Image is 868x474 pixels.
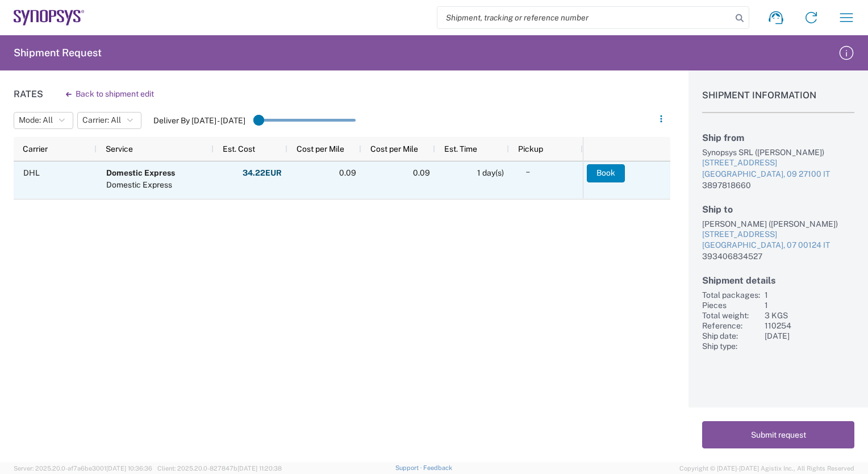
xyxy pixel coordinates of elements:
[587,164,625,182] button: Book
[23,168,40,177] span: DHL
[765,300,854,310] div: 1
[444,144,477,153] span: Est. Time
[702,204,854,215] h2: Ship to
[702,240,854,251] div: [GEOGRAPHIC_DATA], 07 00124 IT
[702,90,854,113] h1: Shipment Information
[106,168,175,177] b: Domestic Express
[370,144,418,153] span: Cost per Mile
[702,169,854,180] div: [GEOGRAPHIC_DATA], 09 27100 IT
[23,144,48,153] span: Carrier
[14,89,43,99] h1: Rates
[702,147,854,157] div: Synopsys SRL ([PERSON_NAME])
[14,465,152,472] span: Server: 2025.20.0-af7a6be3001
[702,321,760,331] div: Reference:
[339,168,356,177] span: 0.09
[243,168,282,178] strong: 34.22 EUR
[702,180,854,190] div: 3897818660
[702,157,854,169] div: [STREET_ADDRESS]
[765,310,854,321] div: 3 KGS
[423,464,452,471] a: Feedback
[702,290,760,300] div: Total packages:
[702,341,760,351] div: Ship type:
[702,331,760,341] div: Ship date:
[702,300,760,310] div: Pieces
[765,290,854,300] div: 1
[702,132,854,143] h2: Ship from
[702,310,760,321] div: Total weight:
[702,251,854,261] div: 393406834527
[237,465,282,472] span: [DATE] 11:20:38
[702,421,854,448] button: Submit request
[242,164,282,182] button: 34.22EUR
[14,46,102,60] h2: Shipment Request
[702,275,854,286] h2: Shipment details
[765,331,854,341] div: [DATE]
[702,219,854,229] div: [PERSON_NAME] ([PERSON_NAME])
[702,229,854,251] a: [STREET_ADDRESS][GEOGRAPHIC_DATA], 07 00124 IT
[14,112,73,129] button: Mode: All
[223,144,255,153] span: Est. Cost
[157,465,282,472] span: Client: 2025.20.0-827847b
[477,168,504,177] span: 1 day(s)
[765,321,854,331] div: 110254
[395,464,424,471] a: Support
[106,179,175,191] div: Domestic Express
[106,144,133,153] span: Service
[57,84,163,104] button: Back to shipment edit
[106,465,152,472] span: [DATE] 10:36:36
[297,144,344,153] span: Cost per Mile
[77,112,141,129] button: Carrier: All
[702,157,854,180] a: [STREET_ADDRESS][GEOGRAPHIC_DATA], 09 27100 IT
[413,168,430,177] span: 0.09
[702,229,854,240] div: [STREET_ADDRESS]
[153,115,245,126] label: Deliver By [DATE] - [DATE]
[679,463,854,473] span: Copyright © [DATE]-[DATE] Agistix Inc., All Rights Reserved
[518,144,543,153] span: Pickup
[82,115,121,126] span: Carrier: All
[19,115,53,126] span: Mode: All
[437,7,732,28] input: Shipment, tracking or reference number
